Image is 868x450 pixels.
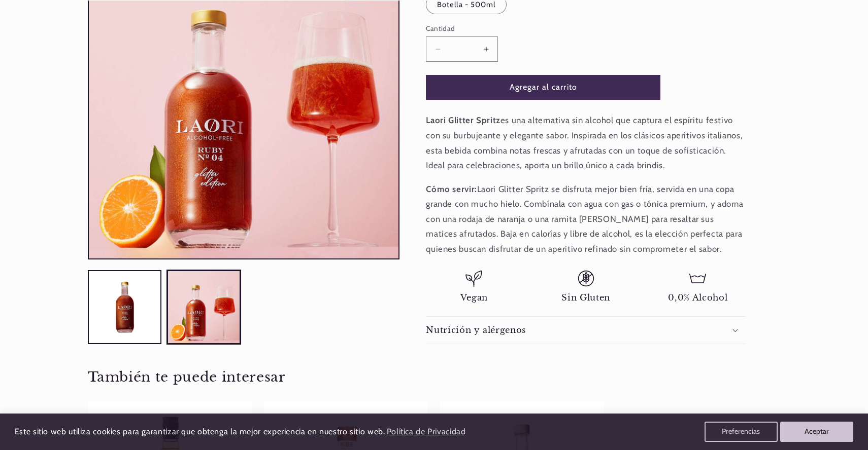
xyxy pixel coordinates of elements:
button: Agregar al carrito [426,75,660,100]
span: Este sitio web utiliza cookies para garantizar que obtenga la mejor experiencia en nuestro sitio ... [15,427,385,436]
button: Cargar la imagen 2 en la vista de la galería [167,270,241,344]
button: Cargar la imagen 1 en la vista de la galería [88,270,162,344]
span: 0,0% Alcohol [668,292,727,303]
button: Preferencias [705,422,778,442]
h2: También te puede interesar [88,368,781,386]
button: Aceptar [780,422,853,442]
p: es una alternativa sin alcohol que captura el espíritu festivo con su burbujeante y elegante sabo... [426,113,746,173]
label: Cantidad [426,23,660,33]
span: Vegan [460,292,488,303]
span: Sin Gluten [561,292,610,303]
strong: Cómo servir: [426,184,477,194]
h2: Nutrición y alérgenos [426,325,526,335]
p: Laori Glitter Spritz se disfruta mejor bien fría, servida en una copa grande con mucho hielo. Com... [426,182,746,257]
strong: Laori Glitter Spritz [426,115,500,125]
summary: Nutrición y alérgenos [426,317,746,344]
a: Política de Privacidad (opens in a new tab) [385,423,467,441]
